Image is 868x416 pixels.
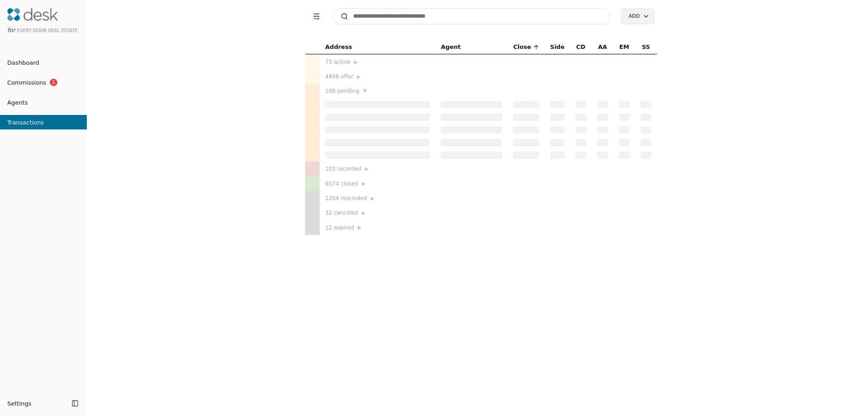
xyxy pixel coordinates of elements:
img: Desk [7,8,58,21]
span: ▶ [354,58,358,67]
span: ▶ [362,209,365,217]
span: SS [642,42,650,52]
div: 75 active [325,57,430,67]
span: EM [619,42,629,52]
span: ▶ [371,195,374,203]
span: ▶ [358,224,361,232]
div: 6574 closed [325,179,430,188]
div: 12 expired [325,223,430,232]
span: ▶ [365,165,368,173]
span: Close [513,42,531,52]
div: 32 canceled [325,208,430,217]
span: ▶ [362,180,365,188]
div: 103 recorded [325,164,430,173]
span: 1 [50,79,57,86]
span: CD [576,42,585,52]
button: Add [621,9,655,24]
span: Side [550,42,565,52]
span: 108 pending [325,86,359,96]
span: AA [598,42,607,52]
span: Settings [7,399,31,408]
div: 1204 rescinded [325,194,430,203]
span: ▼ [363,87,367,95]
span: Address [325,42,352,52]
div: 4898 offer [325,72,430,81]
span: Every Door Real Estate [17,28,78,33]
span: Agent [441,42,461,52]
button: Settings [4,396,69,411]
span: ▶ [357,73,361,81]
span: for [7,27,15,33]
